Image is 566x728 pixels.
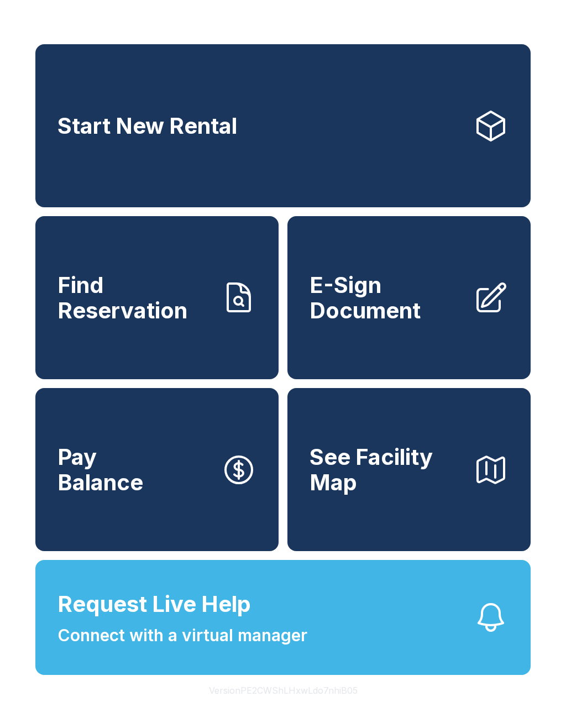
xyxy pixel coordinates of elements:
[310,444,464,495] span: See Facility Map
[287,216,531,379] a: E-Sign Document
[310,273,464,323] span: E-Sign Document
[35,44,531,207] a: Start New Rental
[57,444,143,495] span: Pay Balance
[35,388,279,551] a: PayBalance
[287,388,531,551] button: See Facility Map
[57,113,237,139] span: Start New Rental
[57,273,212,323] span: Find Reservation
[35,560,531,675] button: Request Live HelpConnect with a virtual manager
[57,588,251,621] span: Request Live Help
[57,623,307,648] span: Connect with a virtual manager
[35,216,279,379] a: Find Reservation
[200,675,366,706] button: VersionPE2CWShLHxwLdo7nhiB05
